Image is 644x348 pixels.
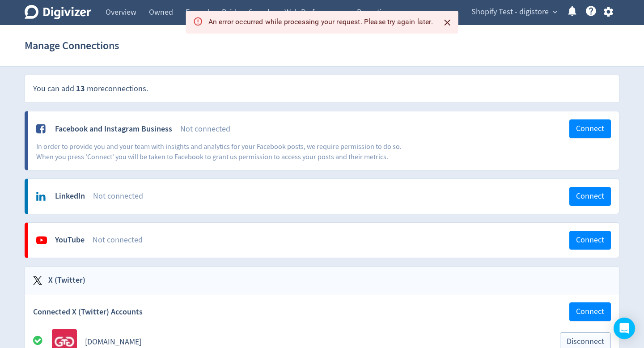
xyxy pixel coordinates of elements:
button: Connect [569,231,611,250]
div: Open Intercom Messenger [614,318,635,339]
span: Connect [576,236,604,244]
span: Disconnect [567,338,604,346]
button: Connect [569,187,611,206]
a: Facebook and Instagram BusinessNot connectedConnectIn order to provide you and your team with ins... [28,111,619,170]
a: LinkedInNot connectedConnect [28,179,619,214]
button: Close [440,15,455,30]
span: Connect [576,192,604,200]
span: Connect [576,125,604,133]
div: Not connected [93,191,569,202]
span: In order to provide you and your team with insights and analytics for your Facebook posts, we req... [36,142,402,161]
div: YouTube [55,234,85,246]
h2: X (Twitter) [42,275,85,286]
span: Connected X (Twitter) Accounts [33,306,143,318]
div: LinkedIn [55,191,85,202]
button: Connect [569,119,611,138]
span: 13 [76,83,85,94]
div: Not connected [180,123,569,135]
a: [DOMAIN_NAME] [85,337,141,347]
span: You can add more connections . [33,84,148,94]
span: Shopify Test - digistore [471,5,549,19]
div: Not connected [93,234,569,246]
a: YouTubeNot connectedConnect [28,223,619,258]
span: Connect [576,308,604,316]
span: expand_more [551,8,559,16]
div: Facebook and Instagram Business [55,123,172,135]
h1: Manage Connections [25,31,119,60]
button: Connect [569,302,611,321]
div: An error occurred while processing your request. Please try again later. [208,13,433,31]
button: Shopify Test - digistore [468,5,559,19]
